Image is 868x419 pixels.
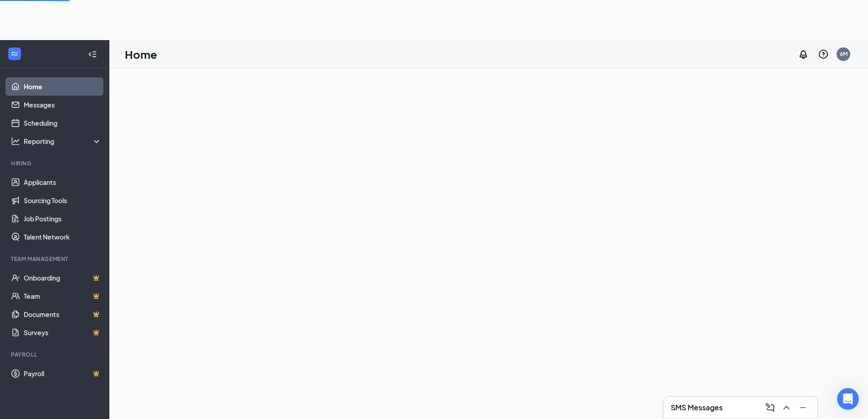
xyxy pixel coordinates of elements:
[24,77,102,96] a: Home
[818,49,829,60] svg: QuestionInfo
[11,159,100,167] div: Hiring
[796,400,810,415] button: Minimize
[671,403,723,413] h3: SMS Messages
[24,305,102,323] a: DocumentsCrown
[88,50,97,59] svg: Collapse
[840,50,847,58] div: 6M
[11,351,100,358] div: Payroll
[24,364,102,383] a: PayrollCrown
[837,388,859,410] iframe: Intercom live chat
[24,96,102,114] a: Messages
[24,269,102,287] a: OnboardingCrown
[763,400,777,415] button: ComposeMessage
[24,209,102,228] a: Job Postings
[24,137,102,146] div: Reporting
[779,400,794,415] button: ChevronUp
[24,114,102,132] a: Scheduling
[11,137,20,146] svg: Analysis
[798,49,809,60] svg: Notifications
[765,402,776,413] svg: ComposeMessage
[797,402,808,413] svg: Minimize
[10,49,19,58] svg: WorkstreamLogo
[24,228,102,246] a: Talent Network
[11,255,100,263] div: Team Management
[24,191,102,209] a: Sourcing Tools
[781,402,792,413] svg: ChevronUp
[24,173,102,191] a: Applicants
[24,323,102,342] a: SurveysCrown
[24,287,102,305] a: TeamCrown
[125,46,157,62] h1: Home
